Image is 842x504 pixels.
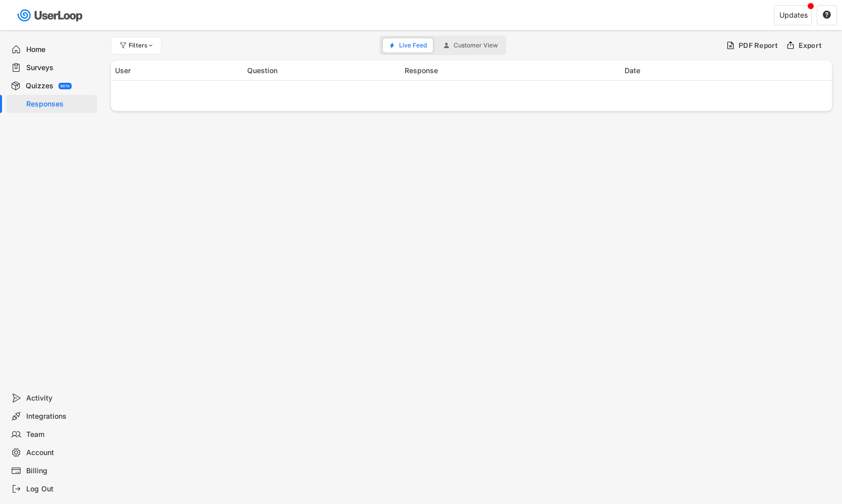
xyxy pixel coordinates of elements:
[26,466,93,476] div: Billing
[625,65,828,76] div: Date
[405,65,619,76] div: Response
[26,63,93,73] div: Surveys
[454,42,498,48] span: Customer View
[61,84,70,88] div: BETA
[26,412,93,421] div: Integrations
[26,45,93,54] div: Home
[822,11,831,20] button: 
[823,10,831,19] text: 
[247,65,399,76] div: Question
[26,484,93,494] div: Log Out
[26,448,93,458] div: Account
[26,81,53,91] div: Quizzes
[129,42,155,48] div: Filters
[26,99,93,109] div: Responses
[739,41,778,50] div: PDF Report
[437,38,504,52] button: Customer View
[399,42,427,48] span: Live Feed
[15,5,86,26] img: userloop-logo-01.svg
[779,12,808,19] div: Updates
[26,394,93,403] div: Activity
[115,65,241,76] div: User
[26,430,93,439] div: Team
[383,38,433,52] button: Live Feed
[799,41,822,50] div: Export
